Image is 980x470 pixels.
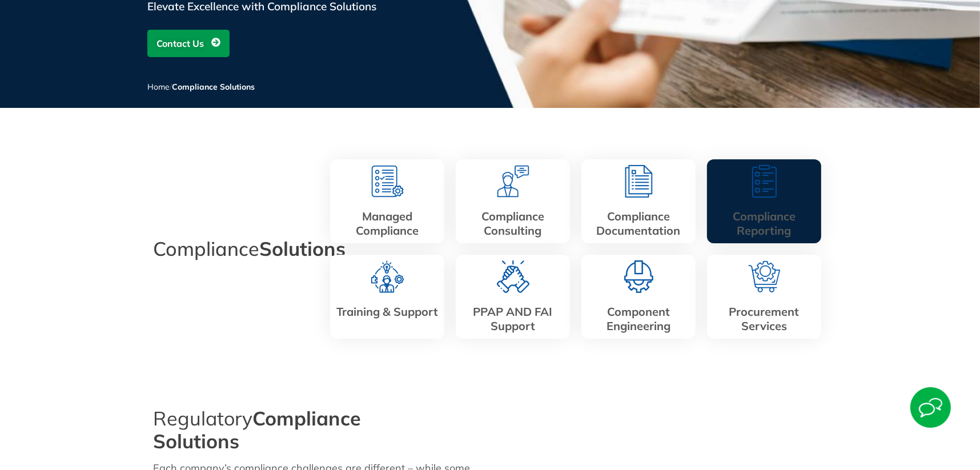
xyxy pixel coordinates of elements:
a: Training & Support [336,304,438,319]
a: Component Engineering [607,304,670,333]
a: Contact Us [147,30,230,57]
span: / [147,82,255,92]
a: Managed Compliance [356,209,419,238]
h3: Regulatory [153,407,484,453]
a: Procurement Services [729,304,800,333]
a: Compliance Consulting [481,209,544,238]
a: Compliance Documentation [597,209,681,238]
a: Home [147,82,170,92]
a: PPAP AND FAI Support [473,304,553,333]
img: Start Chat [910,387,951,428]
b: Compliance Solutions [153,406,361,453]
a: Compliance Reporting [733,209,796,238]
b: Solutions [259,236,346,261]
span: Compliance Solutions [172,82,255,92]
h2: Compliance [153,238,313,260]
span: Contact Us [156,33,204,54]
